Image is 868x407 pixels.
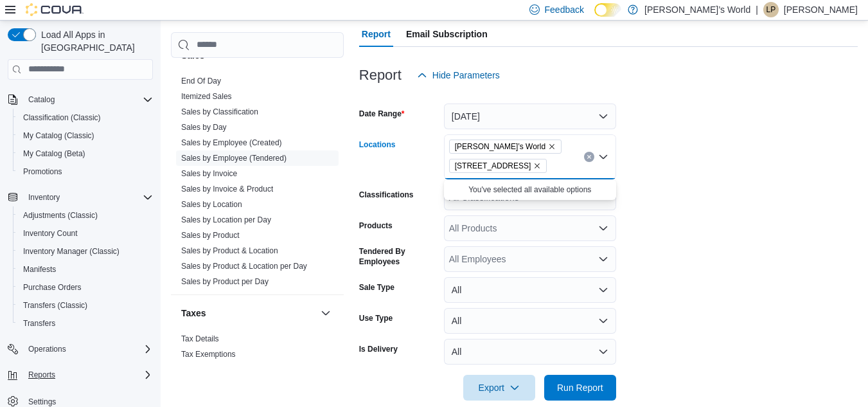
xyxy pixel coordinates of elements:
[28,397,56,407] span: Settings
[23,149,85,159] span: My Catalog (Beta)
[181,185,273,194] a: Sales by Invoice & Product
[18,146,153,161] span: My Catalog (Beta)
[784,2,858,17] p: [PERSON_NAME]
[181,262,307,271] a: Sales by Product & Location per Day
[13,296,158,314] button: Transfers (Classic)
[545,3,584,16] span: Feedback
[23,318,55,329] span: Transfers
[318,48,333,63] button: Sales
[18,298,153,313] span: Transfers (Classic)
[594,17,595,17] span: Dark Mode
[181,169,237,178] a: Sales by Invoice
[181,199,242,210] span: Sales by Location
[13,127,158,145] button: My Catalog (Classic)
[359,282,394,293] label: Sale Type
[23,131,94,141] span: My Catalog (Classic)
[18,316,153,331] span: Transfers
[181,334,219,343] a: Tax Details
[171,73,344,294] div: Sales
[181,123,227,132] a: Sales by Day
[584,152,594,162] button: Clear input
[362,21,391,47] span: Report
[181,184,273,194] span: Sales by Invoice & Product
[23,282,82,293] span: Purchase Orders
[359,68,402,83] h3: Report
[3,366,158,384] button: Reports
[13,206,158,224] button: Adjustments (Classic)
[181,122,227,132] span: Sales by Day
[449,159,547,173] span: 265 L Street
[444,308,616,334] button: All
[18,110,153,125] span: Classification (Classic)
[3,188,158,206] button: Inventory
[471,375,527,401] span: Export
[23,167,62,177] span: Promotions
[359,313,393,323] label: Use Type
[181,307,315,320] button: Taxes
[13,109,158,127] button: Classification (Classic)
[548,143,556,150] button: Remove Leo’s World from selection in this group
[13,278,158,296] button: Purchase Orders
[557,381,603,394] span: Run Report
[449,185,611,195] p: You've selected all available options
[359,140,396,150] label: Locations
[13,224,158,242] button: Inventory Count
[181,154,287,163] a: Sales by Employee (Tendered)
[359,344,398,354] label: Is Delivery
[181,277,269,286] a: Sales by Product per Day
[13,163,158,181] button: Promotions
[406,21,488,47] span: Email Subscription
[23,210,98,221] span: Adjustments (Classic)
[18,316,60,331] a: Transfers
[181,168,237,179] span: Sales by Invoice
[18,280,153,295] span: Purchase Orders
[28,192,60,203] span: Inventory
[318,305,333,321] button: Taxes
[181,76,221,86] span: End Of Day
[766,2,776,17] span: LP
[181,138,282,147] a: Sales by Employee (Created)
[13,145,158,163] button: My Catalog (Beta)
[18,262,61,277] a: Manifests
[3,91,158,109] button: Catalog
[26,3,84,16] img: Cova
[359,190,414,200] label: Classifications
[18,226,83,241] a: Inventory Count
[181,215,271,225] span: Sales by Location per Day
[28,370,55,380] span: Reports
[412,62,505,88] button: Hide Parameters
[455,159,531,172] span: [STREET_ADDRESS]
[28,95,55,105] span: Catalog
[181,153,287,163] span: Sales by Employee (Tendered)
[598,223,608,233] button: Open list of options
[181,276,269,287] span: Sales by Product per Day
[763,2,779,17] div: Leonette Prince
[18,262,153,277] span: Manifests
[18,208,153,223] span: Adjustments (Classic)
[181,215,271,224] a: Sales by Location per Day
[544,375,616,401] button: Run Report
[181,107,258,117] span: Sales by Classification
[18,146,91,161] a: My Catalog (Beta)
[23,264,56,275] span: Manifests
[23,190,153,205] span: Inventory
[181,261,307,271] span: Sales by Product & Location per Day
[181,92,232,101] a: Itemized Sales
[13,314,158,332] button: Transfers
[13,242,158,260] button: Inventory Manager (Classic)
[181,91,232,102] span: Itemized Sales
[463,375,535,401] button: Export
[181,231,240,240] a: Sales by Product
[18,164,67,179] a: Promotions
[533,162,541,170] button: Remove 265 L Street from selection in this group
[18,244,153,259] span: Inventory Manager (Classic)
[181,350,236,359] a: Tax Exemptions
[18,208,103,223] a: Adjustments (Classic)
[181,200,242,209] a: Sales by Location
[455,140,545,153] span: [PERSON_NAME]’s World
[23,190,65,205] button: Inventory
[444,277,616,303] button: All
[359,221,393,231] label: Products
[644,2,750,17] p: [PERSON_NAME]’s World
[359,246,439,267] label: Tendered By Employees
